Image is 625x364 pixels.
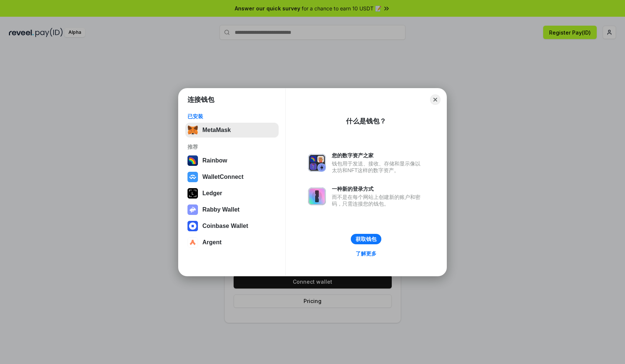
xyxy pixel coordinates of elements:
[308,187,326,205] img: svg+xml,%3Csvg%20xmlns%3D%22http%3A%2F%2Fwww.w3.org%2F2000%2Fsvg%22%20fill%3D%22none%22%20viewBox...
[185,235,279,250] button: Argent
[187,188,198,199] img: svg+xml,%3Csvg%20xmlns%3D%22http%3A%2F%2Fwww.w3.org%2F2000%2Fsvg%22%20width%3D%2228%22%20height%3...
[202,223,248,229] div: Coinbase Wallet
[332,194,424,207] div: 而不是在每个网站上创建新的账户和密码，只需连接您的钱包。
[332,152,424,159] div: 您的数字资产之家
[356,250,376,257] div: 了解更多
[351,249,381,258] a: 了解更多
[185,186,279,201] button: Ledger
[356,236,376,242] div: 获取钱包
[187,125,198,135] img: svg+xml,%3Csvg%20fill%3D%22none%22%20height%3D%2233%22%20viewBox%3D%220%200%2035%2033%22%20width%...
[202,206,240,213] div: Rabby Wallet
[187,172,198,182] img: svg+xml,%3Csvg%20width%3D%2228%22%20height%3D%2228%22%20viewBox%3D%220%200%2028%2028%22%20fill%3D...
[202,239,222,246] div: Argent
[185,202,279,217] button: Rabby Wallet
[351,234,381,244] button: 获取钱包
[202,174,244,180] div: WalletConnect
[187,113,276,120] div: 已安装
[308,154,326,172] img: svg+xml,%3Csvg%20xmlns%3D%22http%3A%2F%2Fwww.w3.org%2F2000%2Fsvg%22%20fill%3D%22none%22%20viewBox...
[187,155,198,166] img: svg+xml,%3Csvg%20width%3D%22120%22%20height%3D%22120%22%20viewBox%3D%220%200%20120%20120%22%20fil...
[187,144,276,150] div: 推荐
[187,95,214,104] h1: 连接钱包
[185,153,279,168] button: Rainbow
[185,123,279,138] button: MetaMask
[202,190,222,197] div: Ledger
[202,127,231,133] div: MetaMask
[332,160,424,174] div: 钱包用于发送、接收、存储和显示像以太坊和NFT这样的数字资产。
[185,219,279,233] button: Coinbase Wallet
[187,237,198,248] img: svg+xml,%3Csvg%20width%3D%2228%22%20height%3D%2228%22%20viewBox%3D%220%200%2028%2028%22%20fill%3D...
[430,94,440,105] button: Close
[187,204,198,215] img: svg+xml,%3Csvg%20xmlns%3D%22http%3A%2F%2Fwww.w3.org%2F2000%2Fsvg%22%20fill%3D%22none%22%20viewBox...
[187,221,198,231] img: svg+xml,%3Csvg%20width%3D%2228%22%20height%3D%2228%22%20viewBox%3D%220%200%2028%2028%22%20fill%3D...
[332,186,424,192] div: 一种新的登录方式
[346,117,386,126] div: 什么是钱包？
[185,170,279,184] button: WalletConnect
[202,157,227,164] div: Rainbow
